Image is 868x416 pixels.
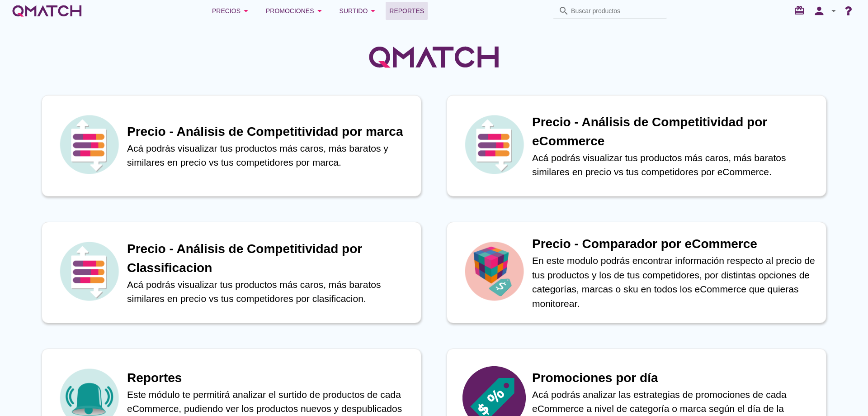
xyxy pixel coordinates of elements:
div: Promociones [266,5,325,16]
i: arrow_drop_down [368,5,378,16]
div: Surtido [340,5,379,16]
button: Precios [205,2,259,20]
a: iconPrecio - Análisis de Competitividad por eCommerceAcá podrás visualizar tus productos más caro... [434,95,839,196]
div: Precios [212,5,251,16]
h1: Reportes [127,368,412,387]
img: icon [462,113,526,176]
i: search [558,5,569,16]
a: white-qmatch-logo [11,2,83,20]
a: iconPrecio - Comparador por eCommerceEn este modulo podrás encontrar información respecto al prec... [434,222,839,323]
i: person [810,5,828,17]
i: redeem [794,5,808,16]
button: Surtido [332,2,386,20]
h1: Precio - Comparador por eCommerce [532,234,817,253]
input: Buscar productos [571,4,661,18]
a: iconPrecio - Análisis de Competitividad por marcaAcá podrás visualizar tus productos más caros, m... [29,95,434,196]
i: arrow_drop_down [828,5,839,16]
span: Reportes [389,5,424,16]
i: arrow_drop_down [314,5,325,16]
a: Reportes [386,2,428,20]
h1: Promociones por día [532,368,817,387]
h1: Precio - Análisis de Competitividad por marca [127,122,412,141]
p: En este modulo podrás encontrar información respecto al precio de tus productos y los de tus comp... [532,253,817,311]
a: iconPrecio - Análisis de Competitividad por ClassificacionAcá podrás visualizar tus productos más... [29,222,434,323]
p: Acá podrás visualizar tus productos más caros, más baratos y similares en precio vs tus competido... [127,141,412,170]
img: icon [57,239,121,303]
button: Promociones [259,2,332,20]
i: arrow_drop_down [241,5,251,16]
img: icon [462,239,526,303]
h1: Precio - Análisis de Competitividad por eCommerce [532,113,817,151]
p: Acá podrás visualizar tus productos más caros, más baratos similares en precio vs tus competidore... [532,151,817,179]
p: Acá podrás visualizar tus productos más caros, más baratos similares en precio vs tus competidore... [127,277,412,306]
img: QMatchLogo [366,34,502,80]
img: icon [57,113,121,176]
h1: Precio - Análisis de Competitividad por Classificacion [127,239,412,277]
